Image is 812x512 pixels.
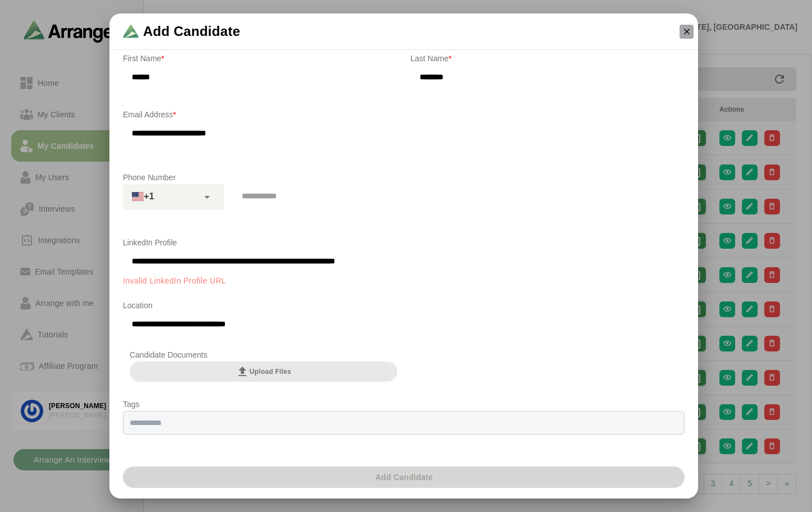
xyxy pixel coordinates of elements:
[123,108,685,121] p: Email Address
[130,348,397,362] p: Candidate Documents
[411,52,685,65] p: Last Name
[123,397,685,411] p: Tags
[123,277,685,284] div: Invalid LinkedIn Profile URL
[236,365,291,378] span: Upload Files
[123,299,685,312] p: Location
[123,52,397,65] p: First Name
[143,22,240,40] span: Add Candidate
[130,362,397,382] button: Upload Files
[123,236,685,249] p: LinkedIn Profile
[123,171,685,184] p: Phone Number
